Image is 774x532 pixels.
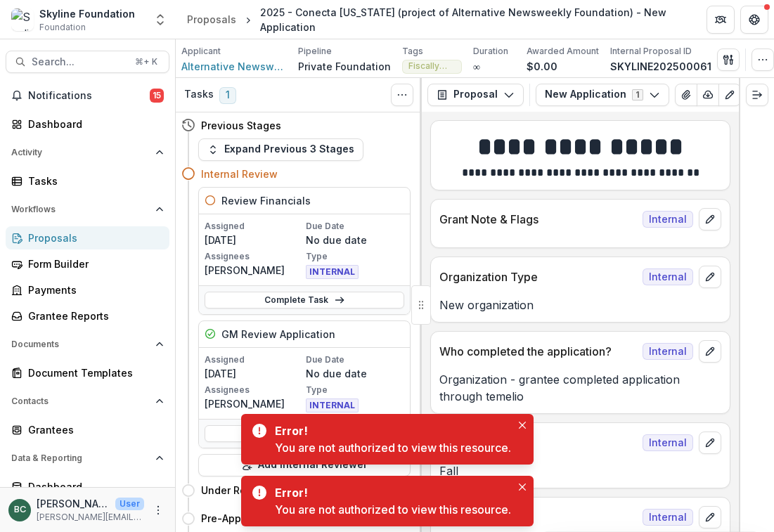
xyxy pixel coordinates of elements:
[527,45,599,58] p: Awarded Amount
[28,231,158,245] div: Proposals
[205,292,404,309] a: Complete Task
[439,434,637,451] p: Grant Cycle
[275,501,511,518] div: You are not authorized to view this resource.
[6,390,169,413] button: Open Contacts
[150,89,164,103] span: 15
[205,384,303,396] p: Assignees
[11,148,150,157] span: Activity
[37,496,110,511] p: [PERSON_NAME]
[28,283,158,297] div: Payments
[205,353,303,366] p: Assigned
[28,257,158,271] div: Form Builder
[181,59,287,74] a: Alternative Newsweekly Foundation
[181,45,221,58] p: Applicant
[408,61,456,71] span: Fiscally Sponsored Project
[306,384,404,396] p: Type
[201,118,281,133] h4: Previous Stages
[39,6,135,21] div: Skyline Foundation
[439,211,637,228] p: Grant Note & Flags
[610,45,692,58] p: Internal Proposal ID
[6,475,169,498] a: Dashboard
[6,278,169,301] a: Payments
[28,365,158,380] div: Document Templates
[6,169,169,193] a: Tasks
[221,193,311,208] h5: Review Financials
[402,45,423,58] p: Tags
[298,45,332,58] p: Pipeline
[28,174,158,188] div: Tasks
[187,12,236,27] div: Proposals
[427,84,524,106] button: Proposal
[439,462,721,479] p: Fall
[643,343,693,360] span: Internal
[201,511,269,526] h4: Pre-Approved
[28,117,158,131] div: Dashboard
[746,84,768,106] button: Expand right
[201,483,269,498] h4: Under Review
[6,84,169,107] button: Notifications15
[306,220,404,233] p: Due Date
[6,198,169,221] button: Open Workflows
[39,21,86,34] span: Foundation
[11,339,150,349] span: Documents
[707,6,735,34] button: Partners
[527,59,557,74] p: $0.00
[740,6,768,34] button: Get Help
[610,59,711,74] p: SKYLINE202500061
[391,84,413,106] button: Toggle View Cancelled Tasks
[28,479,158,494] div: Dashboard
[205,250,303,263] p: Assignees
[439,343,637,360] p: Who completed the application?
[11,205,150,214] span: Workflows
[205,396,303,411] p: [PERSON_NAME]
[28,422,158,437] div: Grantees
[643,211,693,228] span: Internal
[184,89,214,100] h3: Tasks
[643,268,693,285] span: Internal
[260,5,684,34] div: 2025 - Conecta [US_STATE] (project of Alternative Newsweekly Foundation) - New Application
[11,396,150,406] span: Contacts
[514,479,531,495] button: Close
[514,417,531,434] button: Close
[439,371,721,405] p: Organization - grantee completed application through temelio
[181,9,242,30] a: Proposals
[275,484,505,501] div: Error!
[306,233,404,247] p: No due date
[473,59,480,74] p: ∞
[306,398,359,413] span: INTERNAL
[536,84,669,106] button: New Application1
[32,56,127,68] span: Search...
[6,333,169,356] button: Open Documents
[275,439,511,456] div: You are not authorized to view this resource.
[675,84,697,106] button: View Attached Files
[201,167,278,181] h4: Internal Review
[699,506,721,528] button: edit
[6,141,169,164] button: Open Activity
[439,268,637,285] p: Organization Type
[306,353,404,366] p: Due Date
[150,502,167,519] button: More
[6,304,169,327] a: Grantee Reports
[14,505,26,514] div: Bettina Chang
[643,509,693,526] span: Internal
[306,366,404,381] p: No due date
[205,220,303,233] p: Assigned
[205,366,303,381] p: [DATE]
[37,511,144,524] p: [PERSON_NAME][EMAIL_ADDRESS][DOMAIN_NAME]
[6,361,169,384] a: Document Templates
[298,59,391,74] p: Private Foundation
[11,8,34,31] img: Skyline Foundation
[6,112,169,136] a: Dashboard
[306,250,404,263] p: Type
[198,454,411,476] button: Add Internal Reviewer
[219,87,236,104] span: 1
[643,434,693,451] span: Internal
[275,422,505,439] div: Error!
[699,208,721,231] button: edit
[6,51,169,73] button: Search...
[439,509,637,526] p: Program Areas
[205,263,303,278] p: [PERSON_NAME]
[115,498,144,510] p: User
[150,6,170,34] button: Open entity switcher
